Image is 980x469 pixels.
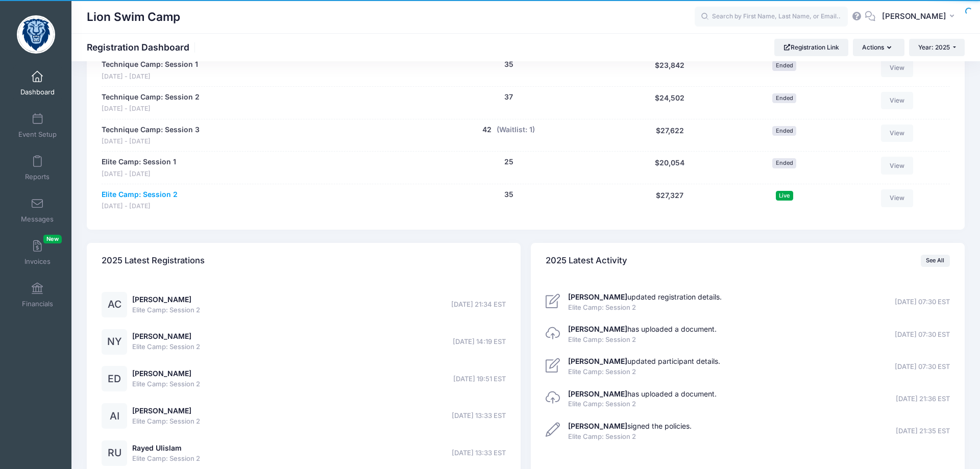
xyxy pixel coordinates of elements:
[102,125,200,135] a: Technique Camp: Session 3
[610,157,729,179] div: $20,054
[896,426,950,436] span: [DATE] 21:35 EST
[776,191,793,201] span: Live
[568,335,717,345] span: Elite Camp: Session 2
[13,235,62,270] a: InvoicesNew
[896,394,950,404] span: [DATE] 21:36 EST
[895,362,950,372] span: [DATE] 07:30 EST
[772,158,796,168] span: Ended
[102,59,198,70] a: Technique Camp: Session 1
[568,422,692,430] a: [PERSON_NAME]signed the policies.
[102,157,176,167] a: Elite Camp: Session 1
[18,130,57,139] span: Event Setup
[504,189,513,200] button: 35
[568,389,627,398] strong: [PERSON_NAME]
[504,92,513,103] button: 37
[881,59,914,77] a: View
[102,292,127,317] div: AC
[13,192,62,228] a: Messages
[102,366,127,391] div: ED
[43,235,62,243] span: New
[568,303,722,313] span: Elite Camp: Session 2
[20,88,55,96] span: Dashboard
[881,92,914,109] a: View
[132,379,200,389] span: Elite Camp: Session 2
[102,202,178,211] span: [DATE] - [DATE]
[17,15,55,54] img: Lion Swim Camp
[13,108,62,143] a: Event Setup
[21,215,54,224] span: Messages
[87,42,198,53] h1: Registration Dashboard
[881,125,914,142] a: View
[504,59,513,70] button: 35
[772,93,796,103] span: Ended
[568,292,722,301] a: [PERSON_NAME]updated registration details.
[22,300,53,308] span: Financials
[102,92,200,103] a: Technique Camp: Session 2
[568,422,627,430] strong: [PERSON_NAME]
[853,39,904,56] button: Actions
[102,375,127,384] a: ED
[452,448,506,458] span: [DATE] 13:33 EST
[24,257,51,266] span: Invoices
[13,277,62,313] a: Financials
[13,65,62,101] a: Dashboard
[132,332,191,340] a: [PERSON_NAME]
[452,411,506,421] span: [DATE] 13:33 EST
[102,440,127,466] div: RU
[102,189,178,200] a: Elite Camp: Session 2
[772,61,796,70] span: Ended
[881,157,914,174] a: View
[882,11,946,22] span: [PERSON_NAME]
[610,125,729,146] div: $27,622
[451,300,506,310] span: [DATE] 21:34 EST
[568,432,692,442] span: Elite Camp: Session 2
[102,72,198,82] span: [DATE] - [DATE]
[102,449,127,458] a: RU
[13,150,62,186] a: Reports
[25,172,50,181] span: Reports
[132,342,200,352] span: Elite Camp: Session 2
[132,295,191,304] a: [PERSON_NAME]
[132,416,200,427] span: Elite Camp: Session 2
[610,189,729,211] div: $27,327
[102,104,200,114] span: [DATE] - [DATE]
[774,39,848,56] a: Registration Link
[453,337,506,347] span: [DATE] 14:19 EST
[895,297,950,307] span: [DATE] 07:30 EST
[102,329,127,355] div: NY
[568,389,717,398] a: [PERSON_NAME]has uploaded a document.
[132,305,200,315] span: Elite Camp: Session 2
[132,443,182,452] a: Rayed Ulislam
[772,126,796,136] span: Ended
[132,406,191,415] a: [PERSON_NAME]
[102,412,127,421] a: AI
[482,125,492,135] button: 42
[568,367,720,377] span: Elite Camp: Session 2
[568,325,717,333] a: [PERSON_NAME]has uploaded a document.
[102,246,205,275] h4: 2025 Latest Registrations
[504,157,513,167] button: 25
[102,169,176,179] span: [DATE] - [DATE]
[102,137,200,146] span: [DATE] - [DATE]
[895,330,950,340] span: [DATE] 07:30 EST
[875,5,965,29] button: [PERSON_NAME]
[87,5,180,29] h1: Lion Swim Camp
[102,338,127,347] a: NY
[546,246,627,275] h4: 2025 Latest Activity
[568,292,627,301] strong: [PERSON_NAME]
[453,374,506,384] span: [DATE] 19:51 EST
[921,255,950,267] a: See All
[132,369,191,378] a: [PERSON_NAME]
[610,59,729,81] div: $23,842
[918,43,950,51] span: Year: 2025
[909,39,965,56] button: Year: 2025
[132,454,200,464] span: Elite Camp: Session 2
[881,189,914,207] a: View
[102,403,127,429] div: AI
[568,357,627,365] strong: [PERSON_NAME]
[497,125,535,135] button: (Waitlist: 1)
[102,301,127,309] a: AC
[568,357,720,365] a: [PERSON_NAME]updated participant details.
[568,325,627,333] strong: [PERSON_NAME]
[695,7,848,27] input: Search by First Name, Last Name, or Email...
